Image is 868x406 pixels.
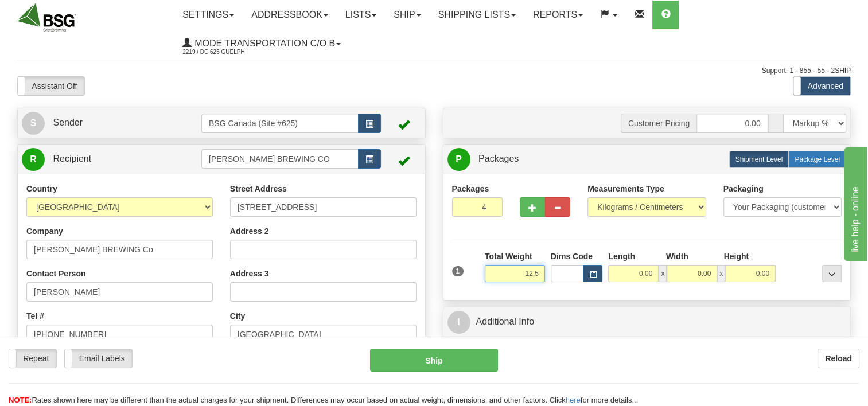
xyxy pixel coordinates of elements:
[370,349,497,372] button: Ship
[430,1,524,29] a: Shipping lists
[53,154,91,163] span: Recipient
[447,147,847,171] a: P Packages
[795,155,840,163] span: Package Level
[243,1,337,29] a: Addressbook
[201,149,359,169] input: Recipient Id
[842,145,867,261] iframe: chat widget
[659,265,667,282] span: x
[53,118,83,127] span: Sender
[551,251,593,262] label: Dims Code
[230,183,287,194] label: Street Address
[17,66,851,76] div: Support: 1 - 855 - 55 - 2SHIP
[22,112,45,135] span: S
[524,1,591,29] a: Reports
[22,148,45,171] span: R
[22,147,181,171] a: R Recipient
[26,268,85,279] label: Contact Person
[26,310,44,322] label: Tel #
[566,396,581,404] a: here
[825,354,852,363] b: Reload
[485,251,532,262] label: Total Weight
[587,183,664,194] label: Measurements Type
[724,251,749,262] label: Height
[17,3,76,32] img: logo2219.jpg
[735,155,783,163] span: Shipment Level
[666,251,688,262] label: Width
[385,1,429,29] a: Ship
[192,38,335,48] span: Mode Transportation c/o B
[22,111,201,135] a: S Sender
[230,225,269,237] label: Address 2
[182,46,268,58] span: 2219 / DC 625 Guelph
[452,266,464,276] span: 1
[447,148,470,171] span: P
[337,1,385,29] a: Lists
[608,251,635,262] label: Length
[822,265,842,282] div: ...
[447,310,847,334] a: IAdditional Info
[818,349,859,368] button: Reload
[26,183,57,194] label: Country
[621,114,696,133] span: Customer Pricing
[478,154,519,163] span: Packages
[201,114,359,133] input: Sender Id
[230,310,245,322] label: City
[717,265,725,282] span: x
[9,7,106,21] div: live help - online
[447,311,470,334] span: I
[723,183,764,194] label: Packaging
[452,183,489,194] label: Packages
[174,1,243,29] a: Settings
[230,268,269,279] label: Address 3
[26,225,63,237] label: Company
[65,349,132,368] label: Email Labels
[230,197,417,217] input: Enter a location
[9,349,56,368] label: Repeat
[793,77,850,95] label: Advanced
[174,29,349,58] a: Mode Transportation c/o B 2219 / DC 625 Guelph
[9,396,32,404] span: NOTE:
[18,77,84,95] label: Assistant Off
